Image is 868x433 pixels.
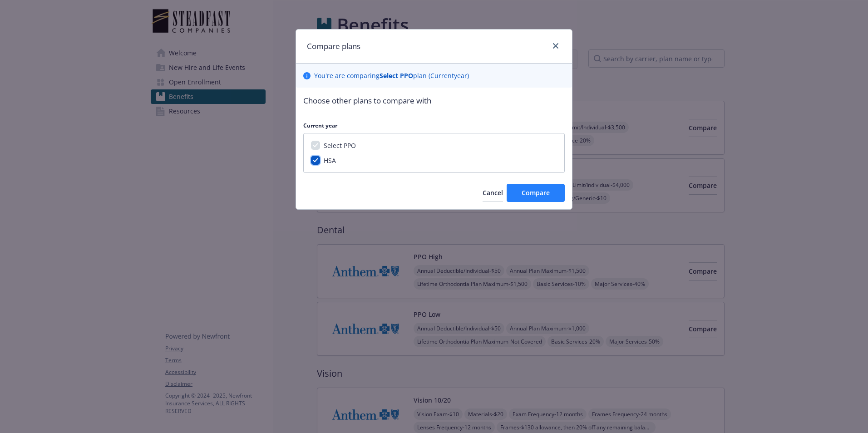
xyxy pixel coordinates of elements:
p: You ' re are comparing plan ( Current year) [314,71,469,80]
span: Compare [522,188,550,197]
p: Current year [303,122,565,129]
h1: Compare plans [307,40,360,52]
span: Select PPO [324,141,356,150]
p: Choose other plans to compare with [303,95,565,107]
button: Compare [507,184,565,202]
span: HSA [324,156,336,165]
span: Cancel [483,188,503,197]
a: close [550,40,561,51]
button: Cancel [483,184,503,202]
b: Select PPO [380,71,413,80]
